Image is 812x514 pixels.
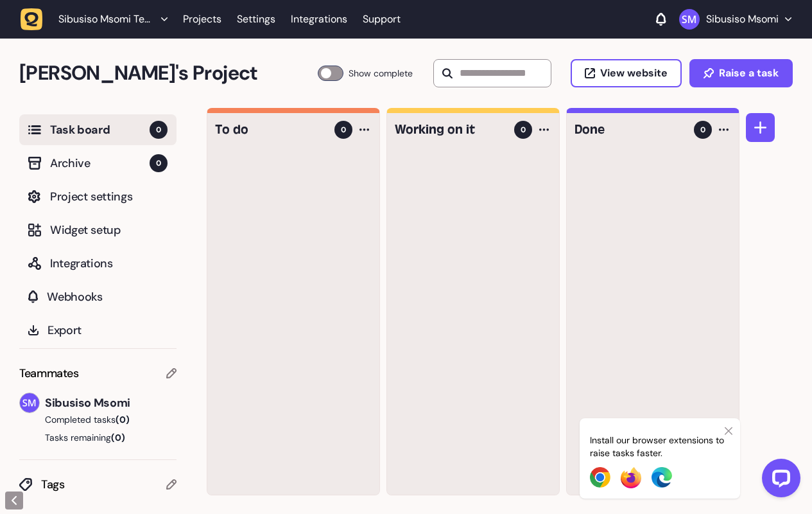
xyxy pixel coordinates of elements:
[21,8,175,31] button: Sibusiso Msomi Team
[679,9,791,30] button: Sibusiso Msomi
[621,467,641,488] img: Firefox Extension
[19,431,177,444] button: Tasks remaining(0)
[19,364,79,382] span: Teammates
[706,13,779,26] p: Sibusiso Msomi
[571,59,682,87] button: View website
[652,467,672,488] img: Edge Extension
[215,121,325,139] h4: To do
[19,215,177,245] button: Widget setup
[237,8,275,31] a: Settings
[50,221,168,239] span: Widget setup
[150,121,168,139] span: 0
[719,68,779,78] span: Raise a task
[47,288,168,306] span: Webhooks
[590,467,610,488] img: Chrome Extension
[19,148,177,179] button: Archive0
[19,58,318,89] h2: Sibusiso's Project
[19,114,177,145] button: Task board0
[689,59,793,87] button: Raise a task
[45,394,177,412] span: Sibusiso Msomi
[19,413,166,426] button: Completed tasks(0)
[19,248,177,279] button: Integrations
[521,124,526,136] span: 0
[116,414,130,425] span: (0)
[48,321,168,339] span: Export
[50,188,168,206] span: Project settings
[19,181,177,212] button: Project settings
[111,432,125,443] span: (0)
[291,8,347,31] a: Integrations
[58,13,155,26] span: Sibusiso Msomi Team
[150,154,168,172] span: 0
[679,9,700,30] img: Sibusiso Msomi
[41,475,166,493] span: Tags
[183,8,221,31] a: Projects
[20,393,39,412] img: Sibusiso Msomi
[349,66,413,81] span: Show complete
[700,124,705,136] span: 0
[19,315,177,346] button: Export
[19,281,177,312] button: Webhooks
[50,154,150,172] span: Archive
[600,68,668,78] span: View website
[341,124,346,136] span: 0
[50,121,150,139] span: Task board
[752,454,806,508] iframe: LiveChat chat widget
[574,121,685,139] h4: Done
[50,254,168,272] span: Integrations
[363,13,401,26] a: Support
[590,434,730,459] p: Install our browser extensions to raise tasks faster.
[395,121,505,139] h4: Working on it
